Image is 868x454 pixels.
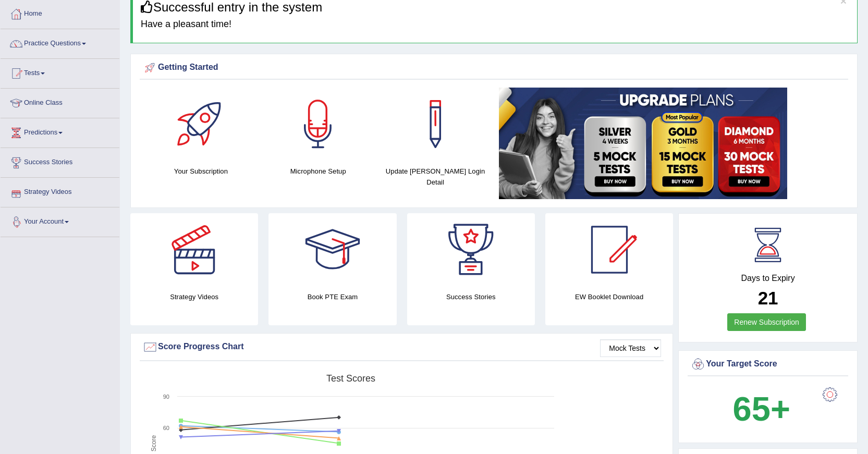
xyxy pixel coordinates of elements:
h4: Microphone Setup [265,166,372,177]
a: Tests [1,59,119,85]
text: 60 [163,425,169,431]
b: 65+ [733,390,790,428]
h4: Strategy Videos [130,291,258,302]
a: Predictions [1,118,119,144]
h4: Book PTE Exam [268,291,396,302]
div: Getting Started [142,60,846,76]
div: Your Target Score [690,357,846,372]
a: Renew Subscription [727,313,806,331]
div: Score Progress Chart [142,339,661,355]
b: 21 [758,288,778,308]
tspan: Score [150,435,157,452]
h4: Have a pleasant time! [141,19,849,30]
h4: Your Subscription [148,166,254,177]
a: Your Account [1,207,119,234]
a: Practice Questions [1,29,119,55]
a: Online Class [1,89,119,115]
h4: Success Stories [407,291,535,302]
h3: Successful entry in the system [141,1,849,14]
h4: Update [PERSON_NAME] Login Detail [382,166,489,188]
a: Strategy Videos [1,178,119,204]
img: small5.jpg [499,88,787,199]
a: Success Stories [1,148,119,174]
text: 90 [163,394,169,400]
h4: Days to Expiry [690,274,846,283]
tspan: Test scores [326,373,375,384]
h4: EW Booklet Download [545,291,673,302]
